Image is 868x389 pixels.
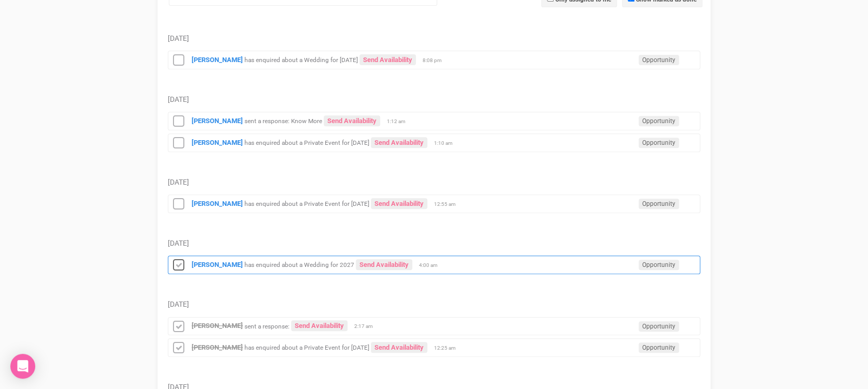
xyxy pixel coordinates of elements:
[639,116,679,126] span: Opportunity
[371,342,427,353] a: Send Availability
[639,138,679,148] span: Opportunity
[192,139,243,146] a: [PERSON_NAME]
[168,35,700,42] h5: [DATE]
[419,262,445,269] span: 4:00 am
[639,199,679,209] span: Opportunity
[192,117,243,125] a: [PERSON_NAME]
[354,323,380,330] span: 2:17 am
[639,55,679,65] span: Opportunity
[192,261,243,268] a: [PERSON_NAME]
[639,321,679,332] span: Opportunity
[423,57,449,64] span: 8:08 pm
[192,200,243,207] a: [PERSON_NAME]
[244,322,290,330] small: sent a response:
[244,139,369,146] small: has enquired about a Private Event for [DATE]
[324,115,380,126] a: Send Availability
[168,178,700,186] h5: [DATE]
[434,140,460,147] span: 1:10 am
[356,259,412,270] a: Send Availability
[434,345,460,352] span: 12:25 am
[244,117,322,125] small: sent a response: Know More
[192,56,243,64] a: [PERSON_NAME]
[291,320,348,331] a: Send Availability
[244,200,369,207] small: has enquired about a Private Event for [DATE]
[371,137,427,148] a: Send Availability
[244,56,358,64] small: has enquired about a Wedding for [DATE]
[359,54,416,65] a: Send Availability
[387,118,413,125] span: 1:12 am
[192,322,243,330] a: [PERSON_NAME]
[192,343,243,351] a: [PERSON_NAME]
[434,201,460,208] span: 12:55 am
[168,240,700,247] h5: [DATE]
[10,354,35,379] div: Open Intercom Messenger
[639,260,679,270] span: Opportunity
[639,342,679,353] span: Opportunity
[371,198,427,209] a: Send Availability
[244,344,369,351] small: has enquired about a Private Event for [DATE]
[168,301,700,308] h5: [DATE]
[244,261,354,268] small: has enquired about a Wedding for 2027
[168,96,700,103] h5: [DATE]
